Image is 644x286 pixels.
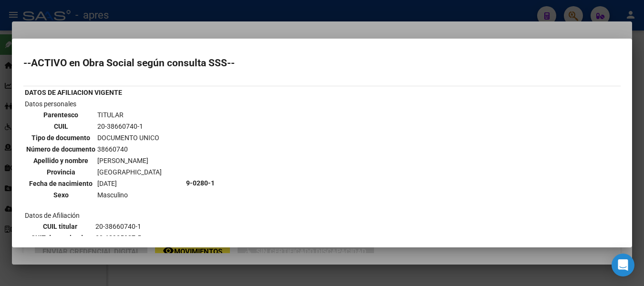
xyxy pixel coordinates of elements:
[26,133,96,143] th: Tipo de documento
[24,99,185,267] td: Datos personales Datos de Afiliación
[97,144,162,154] td: 38660740
[26,178,96,189] th: Fecha de nacimiento
[26,144,96,154] th: Número de documento
[26,155,96,166] th: Apellido y nombre
[25,89,122,96] b: DATOS DE AFILIACION VIGENTE
[612,254,634,276] div: Open Intercom Messenger
[95,221,183,232] td: 20-38660740-1
[97,167,162,177] td: [GEOGRAPHIC_DATA]
[97,121,162,132] td: 20-38660740-1
[26,121,96,132] th: CUIL
[26,167,96,177] th: Provincia
[23,58,621,68] h2: --ACTIVO en Obra Social según consulta SSS--
[97,110,162,120] td: TITULAR
[26,190,96,200] th: Sexo
[97,178,162,189] td: [DATE]
[26,110,96,120] th: Parentesco
[95,233,183,243] td: 30-68935087-5
[26,221,94,232] th: CUIL titular
[97,155,162,166] td: [PERSON_NAME]
[97,133,162,143] td: DOCUMENTO UNICO
[186,179,215,187] b: 9-0280-1
[97,190,162,200] td: Masculino
[26,233,94,243] th: CUIT de empleador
